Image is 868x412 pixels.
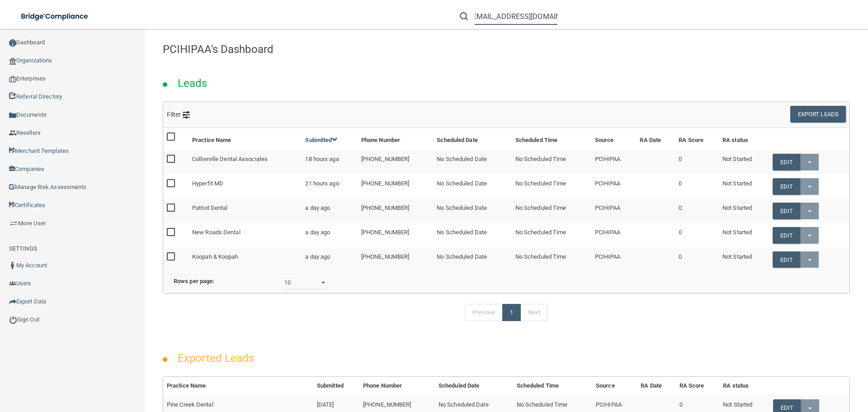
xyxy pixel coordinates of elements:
td: Koopah & Koopah [189,247,302,271]
td: 0 [675,174,719,199]
h4: PCIHIPAA's Dashboard [163,43,850,55]
img: ic_power_dark.7ecde6b1.png [9,316,17,324]
td: No Scheduled Date [433,199,511,223]
td: No Scheduled Time [512,174,591,199]
img: icon-users.e205127d.png [9,280,16,287]
th: RA status [719,128,769,150]
th: RA Score [675,128,719,150]
th: RA Date [636,128,675,150]
td: 0 [675,150,719,174]
td: [PHONE_NUMBER] [358,247,433,271]
td: 0 [675,199,719,223]
img: ic_dashboard_dark.d01f4a41.png [9,39,16,47]
td: Not Started [719,223,769,247]
td: [PHONE_NUMBER] [358,199,433,223]
th: Source [591,128,637,150]
a: Submitted [305,137,338,143]
img: icon-documents.8dae5593.png [9,112,16,119]
th: Phone Number [359,377,435,395]
th: RA Date [637,377,675,395]
td: [PHONE_NUMBER] [358,174,433,199]
a: Edit [773,178,800,195]
img: icon-filter@2x.21656d0b.png [183,111,190,118]
td: Not Started [719,174,769,199]
a: Edit [773,227,800,244]
th: Scheduled Time [513,377,592,395]
td: Patriot Dental [189,199,302,223]
th: Phone Number [358,128,433,150]
img: briefcase.64adab9b.png [9,219,18,228]
td: Hyperfit MD [189,174,302,199]
h2: Leads [169,71,217,96]
button: Export Leads [790,106,846,123]
td: No Scheduled Time [512,150,591,174]
th: Scheduled Date [433,128,511,150]
img: icon-export.b9366987.png [9,298,16,305]
input: Search [475,8,557,25]
img: organization-icon.f8decf85.png [9,57,16,65]
td: PCIHIPAA [591,223,637,247]
th: Submitted [313,377,359,395]
td: Not Started [719,199,769,223]
label: SETTINGS [9,243,37,254]
td: PCIHIPAA [591,199,637,223]
td: Not Started [719,150,769,174]
th: Scheduled Date [435,377,513,395]
td: 0 [675,247,719,271]
th: Scheduled Time [512,128,591,150]
td: No Scheduled Date [433,174,511,199]
a: 1 [502,304,521,321]
b: Rows per page: [174,278,214,284]
th: Source [592,377,637,395]
td: No Scheduled Date [433,150,511,174]
td: No Scheduled Date [433,247,511,271]
a: Edit [773,203,800,219]
td: 0 [675,223,719,247]
td: New Roads Dental [189,223,302,247]
h2: Exported Leads [169,346,263,371]
img: ic_user_dark.df1a06c3.png [9,262,16,269]
img: bridge_compliance_login_screen.278c3ca4.svg [14,7,97,26]
td: a day ago [302,247,357,271]
td: PCIHIPAA [591,247,637,271]
img: ic-search.3b580494.png [460,12,468,20]
span: Filter [167,111,190,118]
td: Not Started [719,247,769,271]
td: [PHONE_NUMBER] [358,150,433,174]
th: Practice Name [163,377,313,395]
td: a day ago [302,199,357,223]
a: Edit [773,154,800,170]
td: a day ago [302,223,357,247]
a: Next [520,304,547,321]
a: Previous [465,304,503,321]
th: Practice Name [189,128,302,150]
td: No Scheduled Time [512,247,591,271]
td: PCIHIPAA [591,174,637,199]
td: 18 hours ago [302,150,357,174]
a: Edit [773,251,800,268]
td: 21 hours ago [302,174,357,199]
img: enterprise.0d942306.png [9,76,16,82]
td: PCIHIPAA [591,150,637,174]
td: No Scheduled Time [512,223,591,247]
th: RA status [719,377,769,395]
th: RA Score [676,377,720,395]
td: Collierville Dental Associates [189,150,302,174]
td: [PHONE_NUMBER] [358,223,433,247]
td: No Scheduled Time [512,199,591,223]
td: No Scheduled Date [433,223,511,247]
img: ic_reseller.de258add.png [9,129,16,137]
